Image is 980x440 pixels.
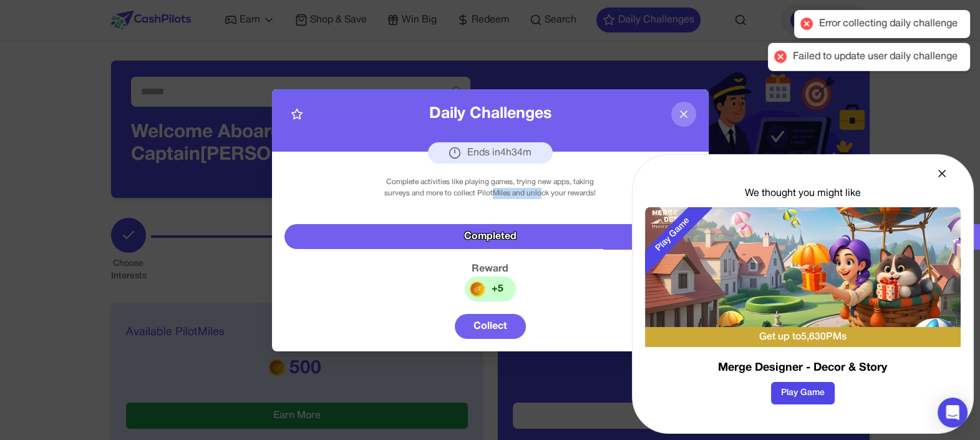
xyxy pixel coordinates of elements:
[373,177,607,199] div: Complete activities like playing games, trying new apps, taking surveys and more to collect Pilot...
[284,224,696,249] div: Completed
[645,207,961,327] img: Merge Designer - Decor & Story
[793,51,958,64] div: Failed to update user daily challenge
[469,281,485,297] img: reward
[492,281,503,296] div: + 5
[771,382,835,404] button: Play Game
[645,327,961,347] div: Get up to 5,630 PMs
[645,186,961,201] div: We thought you might like
[819,17,958,31] div: Error collecting daily challenge
[428,142,553,164] div: Ends in 4 h 34 m
[634,195,712,274] div: Play Game
[938,398,968,428] div: Open Intercom Messenger
[645,359,961,377] h3: Merge Designer - Decor & Story
[429,102,551,126] div: Daily Challenges
[455,314,526,339] button: Collect
[284,262,696,276] div: Reward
